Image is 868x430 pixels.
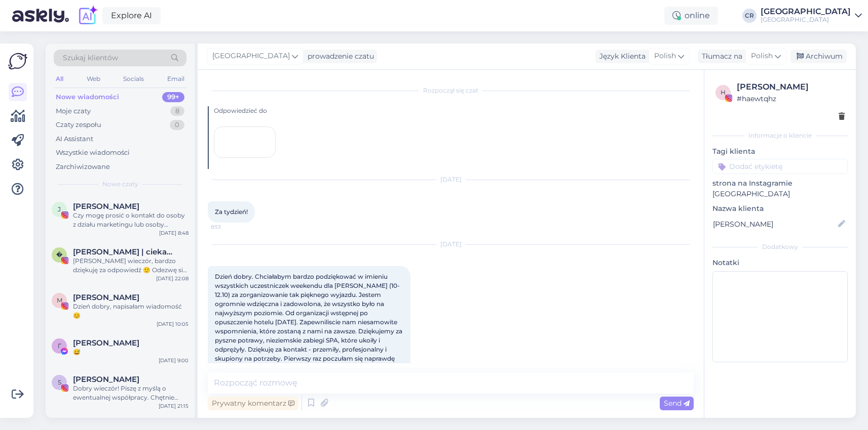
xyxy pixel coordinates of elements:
div: Dodatkowy [712,242,848,251]
div: prowadzenie czatu [304,51,374,62]
span: S [58,378,61,386]
div: Rozpoczął się czat [208,86,694,95]
div: [DATE] 21:15 [159,402,188,410]
div: online [664,7,718,25]
div: # haewtqhz [737,93,845,104]
span: Polish [751,51,773,62]
div: AI Assistant [56,134,93,144]
div: [GEOGRAPHIC_DATA] [761,16,851,24]
p: Tagi klienta [712,146,848,157]
div: Prywatny komentarz [208,397,298,410]
div: Wszystkie wiadomości [56,148,130,158]
div: [PERSON_NAME] wieczór, bardzo dziękuję za odpowiedź 🙂 Odezwę się za jakiś czas na ten email jako ... [73,256,188,275]
img: Askly Logo [8,52,27,71]
span: � [56,251,62,259]
div: Web [85,72,102,85]
p: [GEOGRAPHIC_DATA] [712,189,848,199]
div: CR [742,9,757,23]
span: Г [58,342,61,350]
div: Nowe wiadomości [56,92,119,102]
span: Monika Kowalewska [73,293,139,302]
div: [DATE] 9:00 [159,357,188,364]
span: M [57,296,62,304]
div: Czy mogę prosić o kontakt do osoby z działu marketingu lub osoby zajmującej się działaniami promo... [73,211,188,229]
div: Email [165,72,186,85]
div: Odpowiedzieć do [214,106,694,115]
span: Polish [654,51,676,62]
div: Język Klienta [595,51,646,62]
span: Dzień dobry. Chciałabym bardzo podziękować w imieniu wszystkich uczestniczek weekendu dla [PERSON... [215,273,404,426]
p: Notatki [712,257,848,268]
span: Галина Попова [73,338,139,348]
p: strona na Instagramie [712,178,848,189]
div: 0 [170,120,184,130]
span: Nowe czaty [102,180,138,189]
a: [GEOGRAPHIC_DATA][GEOGRAPHIC_DATA] [761,8,862,24]
span: Jordan Koman [73,202,139,211]
div: [DATE] 10:05 [157,320,188,328]
div: Socials [121,72,146,85]
div: [DATE] [208,175,694,184]
div: Moje czaty [56,106,91,116]
div: Dzień dobry, napisałam wiadomość 😊 [73,302,188,320]
div: Informacje o kliencie [712,131,848,140]
div: [GEOGRAPHIC_DATA] [761,8,851,16]
div: Tłumacz na [698,51,742,62]
div: All [54,72,65,85]
input: Dodaj nazwę [713,219,836,230]
span: 𝐁𝐞𝐫𝐧𝐚𝐝𝐞𝐭𝐭𝐚 | ciekawe miejsca • hotele • podróżnicze porady [73,247,178,256]
span: [GEOGRAPHIC_DATA] [212,51,290,62]
div: Zarchiwizowane [56,162,110,172]
span: 8:53 [211,223,249,231]
div: [PERSON_NAME] [737,81,845,93]
div: [DATE] [208,240,694,249]
input: Dodać etykietę [712,159,848,174]
span: Send [664,399,690,408]
span: h [721,89,726,96]
span: Za tydzień! [215,208,248,216]
div: [DATE] 22:08 [156,275,188,282]
span: Szukaj klientów [63,53,118,63]
div: 99+ [162,92,184,102]
img: explore-ai [77,5,98,26]
div: 😅 [73,348,188,357]
div: 8 [170,106,184,116]
div: Czaty zespołu [56,120,101,130]
span: J [58,205,61,213]
span: Sylwia Tomczak [73,375,139,384]
div: Dobry wieczór! Piszę z myślą o ewentualnej współpracy. Chętnie przygotuję materiały w ramach poby... [73,384,188,402]
p: Nazwa klienta [712,203,848,214]
div: [DATE] 8:48 [159,229,188,237]
div: Archiwum [790,50,847,63]
a: Explore AI [102,7,161,24]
